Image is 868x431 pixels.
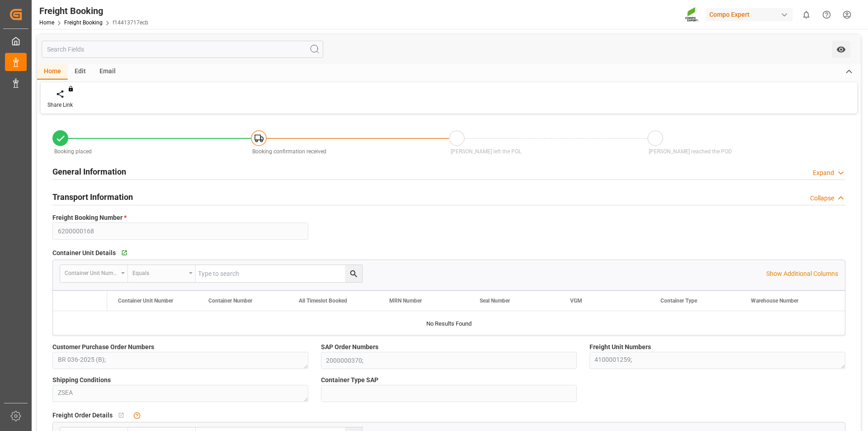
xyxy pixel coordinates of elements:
[37,64,68,80] div: Home
[52,375,111,385] span: Shipping Conditions
[52,352,308,369] textarea: BR 036-2025 (B);
[252,148,326,155] span: Booking confirmation received
[660,298,697,304] span: Container Type
[345,265,362,282] button: search button
[751,298,798,304] span: Warehouse Number
[766,269,838,279] p: Show Additional Columns
[796,5,816,25] button: show 0 new notifications
[706,6,796,23] button: Compo Expert
[706,8,793,21] div: Compo Expert
[64,19,103,26] a: Freight Booking
[65,267,118,277] div: Container Unit Number
[810,194,834,203] div: Collapse
[52,342,154,352] span: Customer Purchase Order Numbers
[590,342,651,352] span: Freight Unit Numbers
[649,148,732,155] span: [PERSON_NAME] reached the POD
[480,298,510,304] span: Seal Number
[52,248,116,258] span: Container Unit Details
[208,298,252,304] span: Container Number
[685,7,699,23] img: Screenshot%202023-09-29%20at%2010.02.21.png_1712312052.png
[52,191,133,203] h2: Transport Information
[52,385,308,402] textarea: ZSEA
[93,64,123,80] div: Email
[389,298,422,304] span: MRN Number
[132,267,186,277] div: Equals
[52,213,127,223] span: Freight Booking Number
[118,298,173,304] span: Container Unit Number
[321,375,378,385] span: Container Type SAP
[68,64,93,80] div: Edit
[128,265,196,282] button: open menu
[299,298,347,304] span: All Timeslot Booked
[42,41,323,58] input: Search Fields
[570,298,582,304] span: VGM
[52,166,126,178] h2: General Information
[321,342,378,352] span: SAP Order Numbers
[54,148,92,155] span: Booking placed
[816,5,837,25] button: Help Center
[813,168,834,178] div: Expand
[832,41,850,58] button: open menu
[60,265,128,282] button: open menu
[196,265,362,282] input: Type to search
[39,4,148,18] div: Freight Booking
[590,352,845,369] textarea: 4100001259;
[451,148,521,155] span: [PERSON_NAME] left the POL
[52,411,113,420] span: Freight Order Details
[39,19,54,26] a: Home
